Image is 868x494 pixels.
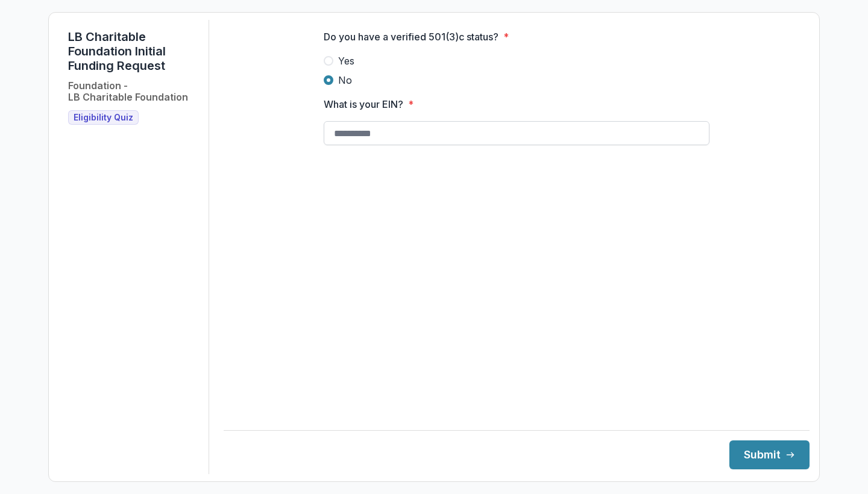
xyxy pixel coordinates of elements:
[729,440,810,469] button: Submit
[68,80,188,103] h2: Foundation - LB Charitable Foundation
[324,30,498,44] p: Do you have a verified 501(3)c status?
[68,30,199,73] h1: LB Charitable Foundation Initial Funding Request
[338,73,352,87] span: No
[338,54,354,68] span: Yes
[74,113,133,123] span: Eligibility Quiz
[324,97,403,111] p: What is your EIN?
